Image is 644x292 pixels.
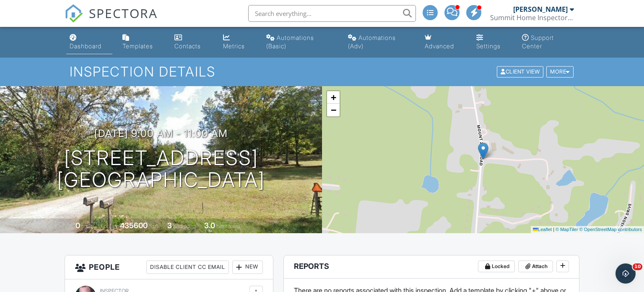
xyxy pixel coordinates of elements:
[327,104,340,116] a: Zoom out
[232,260,263,274] div: New
[65,11,158,29] a: SPECTORA
[519,30,578,54] a: Support Center
[513,5,568,13] div: [PERSON_NAME]
[345,30,415,54] a: Automations (Advanced)
[89,4,158,22] span: SPECTORA
[331,92,336,103] span: +
[533,227,552,232] a: Leaflet
[478,142,488,160] img: Marker
[220,30,256,54] a: Metrics
[146,260,229,274] div: Disable Client CC Email
[425,42,454,50] div: Advanced
[496,68,545,74] a: Client View
[65,4,83,23] img: The Best Home Inspection Software - Spectora
[633,263,642,270] span: 10
[473,30,512,54] a: Settings
[490,13,574,22] div: Summit Home Inspector LLC
[476,42,501,50] div: Settings
[75,221,80,230] div: 0
[248,5,416,22] input: Search everything...
[331,105,336,115] span: −
[122,42,153,50] div: Templates
[119,30,164,54] a: Templates
[167,221,172,230] div: 3
[65,255,273,279] h3: People
[101,223,119,229] span: Lot Size
[327,91,340,104] a: Zoom in
[497,66,543,78] div: Client View
[266,34,314,50] div: Automations (Basic)
[615,263,636,284] iframe: Intercom live chat
[174,42,201,50] div: Contacts
[546,66,574,78] div: More
[348,34,396,50] div: Automations (Adv)
[81,223,93,229] span: sq. ft.
[57,147,265,192] h1: [STREET_ADDRESS] [GEOGRAPHIC_DATA]
[120,221,148,230] div: 435600
[522,34,554,50] div: Support Center
[556,227,578,232] a: © MapTiler
[216,223,240,229] span: bathrooms
[66,30,113,54] a: Dashboard
[94,128,228,139] h3: [DATE] 9:00 am - 11:00 am
[263,30,338,54] a: Automations (Basic)
[171,30,213,54] a: Contacts
[553,227,554,232] span: |
[579,227,642,232] a: © OpenStreetMap contributors
[204,221,215,230] div: 3.0
[70,64,574,79] h1: Inspection Details
[421,30,466,54] a: Advanced
[173,223,196,229] span: bedrooms
[223,42,245,50] div: Metrics
[70,42,101,50] div: Dashboard
[149,223,159,229] span: sq.ft.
